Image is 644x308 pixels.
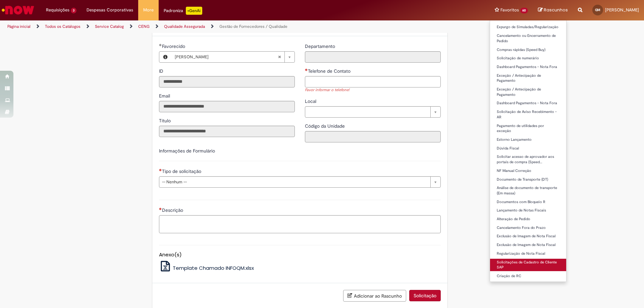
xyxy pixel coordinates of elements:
a: Qualidade Assegurada [164,24,205,29]
label: Somente leitura - Título [159,117,172,124]
a: Estorno Lançamento [490,136,566,143]
span: Favoritos [500,7,519,13]
a: Dashboard Pagamentos - Nota Fora [490,63,566,71]
input: Título [159,126,295,137]
label: Informações de Formulário [159,148,215,154]
span: GM [595,8,600,12]
span: Despesas Corporativas [87,7,133,13]
a: Cancelamento ou Encerramento de Pedido [490,32,566,45]
label: Somente leitura - Código da Unidade [305,123,346,129]
img: ServiceNow [1,3,35,17]
a: Dashboard Pagamentos - Nota Fora [490,100,566,107]
button: Solicitação [409,290,441,301]
input: Departamento [305,51,441,63]
a: NF Manual Correção [490,167,566,175]
a: Service Catalog [95,24,124,29]
span: Obrigatório Preenchido [159,44,162,46]
span: Necessários [305,68,308,71]
a: [PERSON_NAME]Limpar campo Favorecido [171,52,294,62]
button: Adicionar ao Rascunho [343,290,406,302]
ul: Favoritos [490,20,567,282]
a: Expurgo de Simuladas/Regularização [490,23,566,31]
h5: Anexo(s) [159,252,441,258]
a: Dúvida Fiscal [490,145,566,152]
span: 3 [71,8,76,13]
label: Somente leitura - ID [159,68,165,74]
span: Tipo de solicitação [162,168,203,174]
span: Somente leitura - ID [159,68,165,74]
a: Compras rápidas (Speed Buy) [490,46,566,54]
a: Análise de documento de transporte (Em massa) [490,184,566,197]
a: Solicitações de Cadastro de Cliente SAP [490,259,566,271]
span: 60 [520,8,528,13]
a: Documentos com Bloqueio R [490,198,566,206]
a: CENG [138,24,150,29]
label: Somente leitura - Email [159,93,171,99]
input: ID [159,76,295,87]
span: Somente leitura - Código da Unidade [305,123,346,129]
span: [PERSON_NAME] [175,52,278,62]
a: Regularização de Nota Fiscal [490,250,566,257]
p: +GenAi [186,7,202,15]
a: Template Chamado INFOQM.xlsx [159,264,254,271]
a: Gestão de Fornecedores / Qualidade [219,24,287,29]
abbr: Limpar campo Favorecido [274,52,284,62]
button: Favorecido, Visualizar este registro Gabriel Marques [159,52,171,62]
ul: Trilhas de página [5,20,424,33]
a: Todos os Catálogos [45,24,80,29]
input: Código da Unidade [305,131,441,142]
input: Telefone de Contato [305,76,441,87]
span: Template Chamado INFOQM.xlsx [173,264,254,271]
a: Documento de Transporte (DT) [490,176,566,183]
a: Solicitação de Aviso Recebimento - AR [490,108,566,121]
input: Email [159,101,295,112]
div: Padroniza [164,7,202,15]
a: Exclusão de Imagem de Nota Fiscal [490,241,566,249]
span: Descrição [162,207,184,213]
a: Criação de RC [490,272,566,280]
a: Pagamento de utilidades por exceção [490,122,566,135]
span: Rascunhos [544,7,568,13]
a: Cancelamento Fora do Prazo [490,224,566,232]
span: Local [305,98,318,104]
a: Solicitar acesso de aprovador aos portais de compra (Speed… [490,153,566,166]
textarea: Descrição [159,215,441,233]
span: Somente leitura - Título [159,118,172,124]
a: Exceção / Antecipação de Pagamento [490,72,566,84]
a: Exclusão de Imagem de Nota Fiscal [490,233,566,240]
a: Alteração de Pedido [490,215,566,223]
a: Lançamento de Notas Fiscais [490,207,566,214]
span: -- Nenhum -- [162,177,427,187]
span: More [143,7,154,13]
span: Telefone de Contato [308,68,352,74]
a: Solicitação de numerário [490,55,566,62]
a: Rascunhos [538,7,568,13]
a: Exceção / Antecipação de Pagamento [490,86,566,98]
div: Favor informar o telefone! [305,87,441,93]
a: Página inicial [7,24,31,29]
span: Necessários - Favorecido [162,43,186,49]
span: [PERSON_NAME] [605,7,639,13]
span: Necessários [159,207,162,210]
a: Limpar campo Local [305,106,441,118]
span: Necessários [159,169,162,171]
label: Somente leitura - Departamento [305,43,336,50]
span: Requisições [46,7,69,13]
